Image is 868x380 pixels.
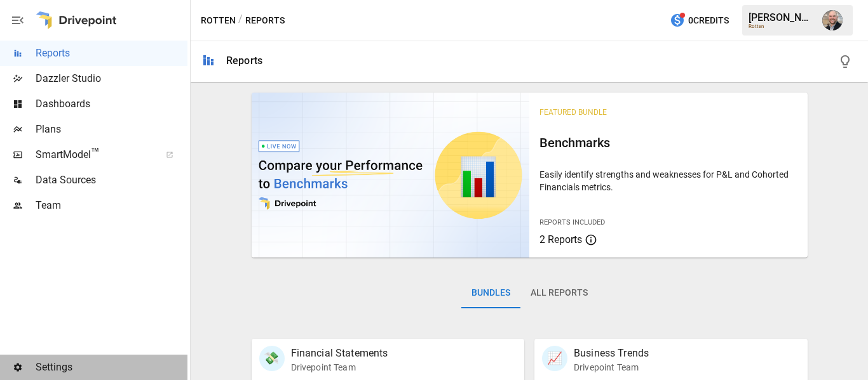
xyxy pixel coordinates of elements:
[520,278,598,308] button: All Reports
[36,173,187,188] span: Data Sources
[574,361,649,374] p: Drivepoint Team
[36,360,187,375] span: Settings
[259,346,285,371] div: 💸
[542,346,567,371] div: 📈
[291,361,388,374] p: Drivepoint Team
[201,13,236,29] button: Rotten
[539,108,607,117] span: Featured Bundle
[91,145,100,161] span: ™
[749,11,815,23] div: [PERSON_NAME]
[539,233,582,246] span: 2 Reports
[815,3,850,38] button: Dustin Jacobson
[461,278,520,308] button: Bundles
[688,13,729,29] span: 0 Credits
[36,96,187,112] span: Dashboards
[36,122,187,137] span: Plans
[36,46,187,61] span: Reports
[539,168,797,193] p: Easily identify strengths and weaknesses for P&L and Cohorted Financials metrics.
[749,23,815,29] div: Rotten
[36,198,187,213] span: Team
[36,147,152,162] span: SmartModel
[539,133,797,153] h6: Benchmarks
[822,10,843,30] img: Dustin Jacobson
[574,346,649,361] p: Business Trends
[238,13,243,29] div: /
[291,346,388,361] p: Financial Statements
[539,218,605,226] span: Reports Included
[226,55,262,67] div: Reports
[252,93,530,258] img: video thumbnail
[36,71,187,86] span: Dazzler Studio
[665,9,734,32] button: 0Credits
